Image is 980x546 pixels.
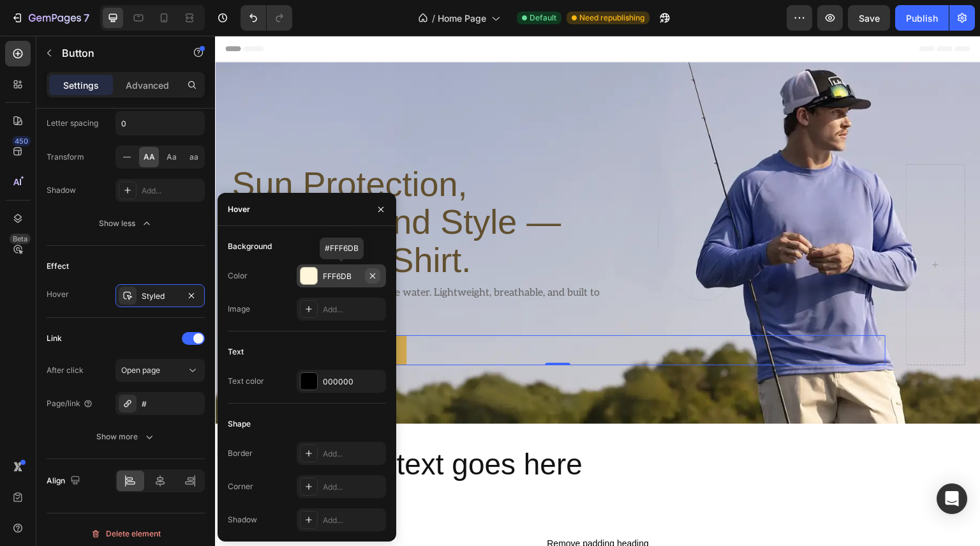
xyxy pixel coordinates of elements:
p: Settings [63,79,99,92]
div: Letter spacing [47,118,98,129]
button: Publish [895,5,949,31]
div: Corner [228,481,253,492]
div: Effect [47,261,69,272]
button: Show less [47,212,205,235]
p: 7 [84,10,89,26]
div: Open Intercom Messenger [937,483,967,514]
button: Delete element [47,524,205,544]
button: Save [848,5,890,31]
div: Add... [323,448,383,460]
span: Need republishing [579,12,644,24]
div: # [142,398,202,410]
p: Button [62,45,170,61]
div: Add... [323,304,383,315]
div: Shadow [47,185,76,196]
div: 000000 [323,376,383,388]
div: Delete element [91,526,161,542]
span: aa [189,151,198,163]
div: Undo/Redo [241,5,292,31]
span: Save [859,13,880,24]
div: Text [228,346,244,358]
p: Advanced [126,79,169,92]
iframe: Design area [215,36,980,546]
div: Image [228,303,250,315]
div: Background [228,241,272,252]
div: After click [47,365,84,376]
div: FFF6DB [323,271,360,282]
div: Hover [228,204,250,215]
button: 7 [5,5,95,31]
div: Color [228,270,248,282]
button: Show more [47,425,205,448]
div: Show more [96,430,156,443]
button: Open page [115,359,205,382]
div: Add... [323,482,383,493]
input: Auto [116,112,204,135]
div: Beta [10,234,31,244]
div: Shadow [228,514,257,526]
div: Align [47,473,83,490]
div: Hover [47,289,69,300]
div: 450 [12,136,31,146]
div: Add... [323,515,383,526]
span: Default [530,12,556,24]
div: Transform [47,151,84,163]
span: AA [144,151,155,163]
span: Aa [167,151,177,163]
div: Shape [228,418,251,430]
span: Home Page [438,11,486,25]
span: / [432,11,435,25]
div: Show less [99,217,153,230]
div: Link [47,333,62,344]
div: Page/link [47,398,93,409]
div: Text color [228,375,264,387]
span: Open page [121,365,160,375]
div: Add... [142,185,202,197]
div: Publish [906,11,938,25]
div: Styled [142,291,179,302]
div: Border [228,448,253,459]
